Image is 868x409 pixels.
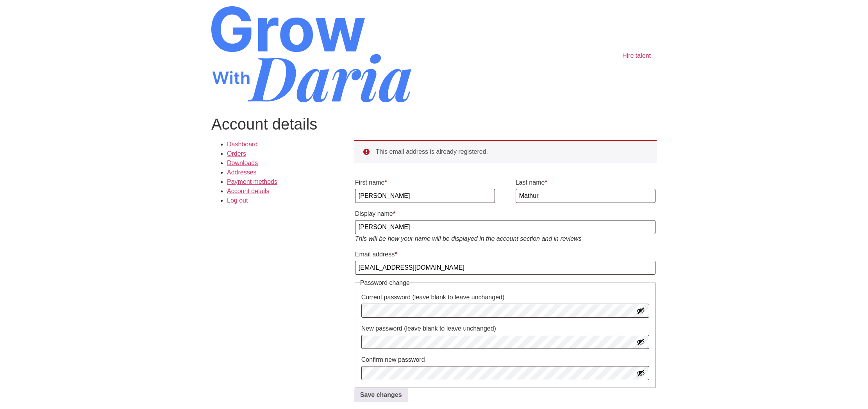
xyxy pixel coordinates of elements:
[227,178,277,185] a: Payment methods
[636,369,645,377] button: Show password
[211,140,345,205] nav: Account pages
[355,248,655,261] label: Email address
[361,354,649,366] label: Confirm new password
[227,169,257,176] a: Addresses
[211,6,411,103] img: Grow With Daria
[355,235,582,242] em: This will be how your name will be displayed in the account section and in reviews
[360,278,410,288] legend: Password change
[636,306,645,315] button: Show password
[227,197,248,204] a: Log out
[227,150,246,157] a: Orders
[616,6,657,105] nav: Main menu
[355,208,655,220] label: Display name
[361,322,649,335] label: New password (leave blank to leave unchanged)
[355,176,495,189] label: First name
[211,115,657,133] h1: Account details
[227,188,270,194] a: Account details
[354,388,408,402] button: Save changes
[376,147,644,156] li: This email address is already registered.
[616,48,657,64] a: Hire talent
[636,338,645,346] button: Show password
[516,176,655,189] label: Last name
[361,291,649,304] label: Current password (leave blank to leave unchanged)
[227,141,257,148] a: Dashboard
[227,160,258,166] a: Downloads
